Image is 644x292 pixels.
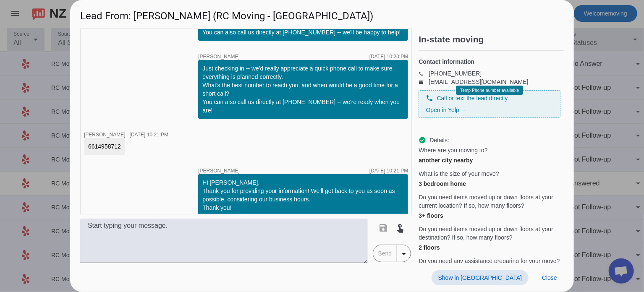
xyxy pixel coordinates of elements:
button: Show in [GEOGRAPHIC_DATA] [432,270,529,285]
mat-icon: phone [426,94,433,102]
span: Details: [429,136,449,144]
span: Call or text the lead directly [437,94,508,102]
h4: Contact information [419,57,560,66]
span: What is the size of your move? [419,169,499,178]
a: [PHONE_NUMBER] [429,70,482,77]
div: [DATE] 10:20:PM [369,54,408,59]
div: 2 floors [419,243,560,252]
span: Close [542,274,557,281]
span: Show in [GEOGRAPHIC_DATA] [438,274,522,281]
div: [DATE] 10:21:PM [369,168,408,173]
div: 3+ floors [419,211,560,220]
mat-icon: check_circle [419,136,426,144]
mat-icon: phone [419,71,429,76]
div: 3 bedroom home [419,180,560,188]
span: [PERSON_NAME] [198,54,240,59]
span: Where are you moving to? [419,146,487,154]
span: Do you need any assistance preparing for your move? (e.g. furniture disassembly, packing items in... [419,257,560,282]
div: [DATE] 10:21:PM [130,132,168,137]
div: another city nearby [419,156,560,164]
button: Close [535,270,564,285]
span: Do you need items moved up or down floors at your destination? If so, how many floors? [419,225,560,242]
h2: In-state moving [419,35,564,44]
a: Open in Yelp → [426,107,466,113]
div: 6614958712 [88,142,121,151]
a: [EMAIL_ADDRESS][DOMAIN_NAME] [429,78,528,85]
span: Temp Phone number available [460,88,519,93]
div: Just checking in -- we'd really appreciate a quick phone call to make sure everything is planned ... [202,64,404,115]
mat-icon: email [419,80,429,84]
span: [PERSON_NAME] [84,132,126,138]
mat-icon: touch_app [395,223,406,233]
div: Hi [PERSON_NAME], Thank you for providing your information! We'll get back to you as soon as poss... [202,178,404,212]
span: [PERSON_NAME] [198,168,240,173]
span: Do you need items moved up or down floors at your current location? If so, how many floors? [419,193,560,210]
mat-icon: arrow_drop_down [399,249,409,259]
